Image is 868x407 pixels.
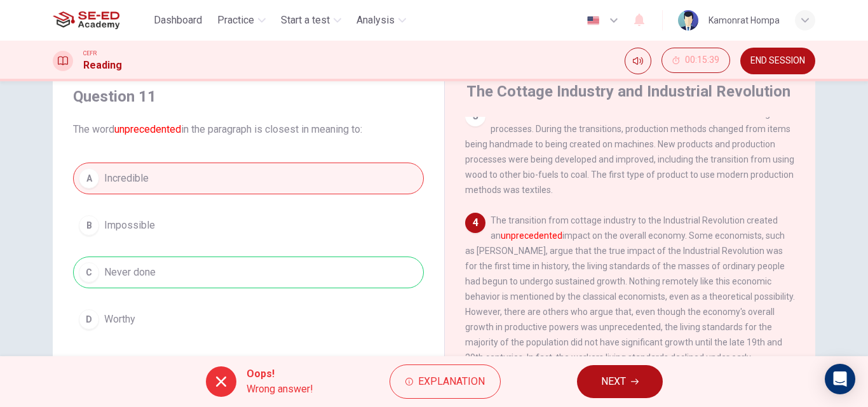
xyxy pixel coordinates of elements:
span: Start a test [281,13,330,28]
font: unprecedented [501,230,562,241]
div: 4 [465,213,485,233]
span: CEFR [83,49,97,58]
span: Wrong answer! [247,382,313,397]
span: Oops! [247,366,313,382]
font: unprecedented [114,123,181,135]
h4: Question 11 [73,86,424,107]
button: Analysis [351,9,411,32]
button: END SESSION [740,48,815,74]
button: 00:15:39 [661,48,730,73]
div: Open Intercom Messenger [825,364,855,394]
span: END SESSION [750,56,805,66]
span: NEXT [601,373,626,390]
div: Kamonrat Hompa [709,13,780,28]
a: SE-ED Academy logo [53,8,149,33]
button: Dashboard [149,9,207,32]
button: NEXT [577,365,663,398]
img: Profile picture [678,10,698,30]
button: Explanation [390,364,501,399]
span: Explanation [418,373,485,390]
h1: Reading [83,58,122,73]
span: The word in the paragraph is closest in meaning to: [73,122,424,137]
div: Hide [661,48,730,74]
span: Dashboard [154,13,202,28]
span: 00:15:39 [685,55,719,65]
span: Practice [217,13,254,28]
img: en [585,16,601,25]
button: Start a test [276,9,346,32]
div: Mute [625,48,651,74]
span: Analysis [356,13,395,28]
button: Practice [212,9,271,32]
span: The transition from cottage industry to the Industrial Revolution created an impact on the overal... [465,215,795,393]
h4: The Cottage Industry and Industrial Revolution [466,81,790,102]
img: SE-ED Academy logo [53,8,119,33]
